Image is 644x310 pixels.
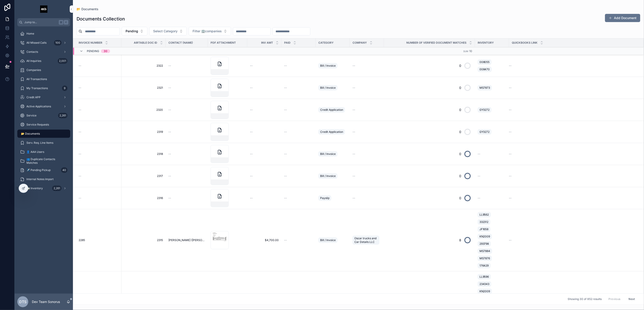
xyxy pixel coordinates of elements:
[79,238,85,242] span: 2285
[353,86,381,90] a: --
[479,60,490,64] span: 008055
[387,149,472,159] a: 0
[353,64,381,68] a: --
[354,237,378,244] span: Oscar trucks and Car Details LLC
[479,242,489,246] span: 293798
[26,105,51,108] span: Active Applications
[318,128,347,136] a: Credit Application
[168,86,171,90] span: --
[284,130,313,134] a: --
[479,213,489,217] span: LL9562
[17,184,70,192] a: 🚛 Inventory2,261
[168,152,171,156] span: --
[17,157,70,165] a: 👥 Duplicate Contacts Matches
[320,64,336,68] span: Bill / Invoice
[40,5,47,13] img: App logo
[478,196,506,200] a: --
[478,211,506,269] a: LL9562332312JF1658KN2009293798MS7884MS7876176429
[168,238,205,242] a: [PERSON_NAME] ([PERSON_NAME] - 5044086394
[168,108,205,112] a: --
[387,104,472,115] a: 0
[284,108,313,112] a: --
[479,275,489,279] span: LL9596
[26,77,47,81] span: All Transactions
[479,264,489,267] span: 176429
[320,174,336,178] span: Bill / Invoice
[318,106,347,113] a: Credit Application
[387,60,472,71] a: 0
[168,64,171,68] span: --
[79,174,81,178] span: --
[605,14,640,22] button: Add Document
[479,220,489,224] span: 332312
[26,150,44,154] span: 👤 AAA Users
[17,102,70,111] a: Active Applications
[77,16,125,22] h1: Documents Collection
[168,130,205,134] a: --
[479,130,490,134] span: GY3272
[509,174,512,178] span: --
[463,50,468,53] small: Sum
[459,127,461,136] div: 0
[478,41,494,45] span: Inventory
[320,152,336,156] span: Bill / Invoice
[26,96,41,99] span: Credit APP
[478,174,506,178] a: --
[353,108,355,112] span: --
[250,238,279,242] span: $4,700.00
[79,86,119,90] a: --
[79,130,81,134] span: --
[17,75,70,83] a: All Transactions
[124,130,163,134] a: 2319
[124,152,163,156] span: 2318
[318,62,347,69] a: Bill / Invoice
[149,27,187,35] button: Select Button
[509,174,638,178] a: --
[250,130,253,134] span: --
[79,238,119,242] a: 2285
[479,257,490,260] span: MS7876
[353,130,381,134] a: --
[26,114,36,117] span: Service
[19,299,26,305] span: DTS
[189,27,231,35] button: Select Button
[79,152,81,156] span: --
[79,130,119,134] a: --
[32,300,60,304] p: Dev Team Sonorus
[211,41,236,45] span: PDF attachment
[250,108,253,112] span: --
[17,93,70,101] a: Credit APP
[26,59,41,63] span: All Inquiries
[353,108,381,112] a: --
[250,152,253,156] span: --
[478,58,506,73] a: 008055008470
[284,108,287,112] span: --
[250,130,279,134] a: --
[284,196,313,200] a: --
[124,86,163,90] span: 2321
[26,177,54,181] span: Internal Notes Import
[250,196,253,200] span: --
[479,86,490,90] span: MS7873
[284,238,313,242] a: --
[168,174,171,178] span: --
[459,83,461,92] div: 0
[168,196,205,200] a: --
[79,108,119,112] a: --
[353,174,355,178] span: --
[250,174,253,178] span: --
[79,86,81,90] span: --
[17,48,70,56] a: Contacts
[124,108,163,112] span: 2320
[353,235,381,246] a: Oscar trucks and Car Details LLC
[284,238,287,242] span: --
[459,105,461,114] div: 0
[320,108,343,112] span: Credit Application
[459,236,461,245] div: 8
[79,196,81,200] span: --
[17,39,70,47] a: All Missed Calls100
[62,86,67,91] div: 9
[77,7,98,11] a: 📂 Documents
[250,86,279,90] a: --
